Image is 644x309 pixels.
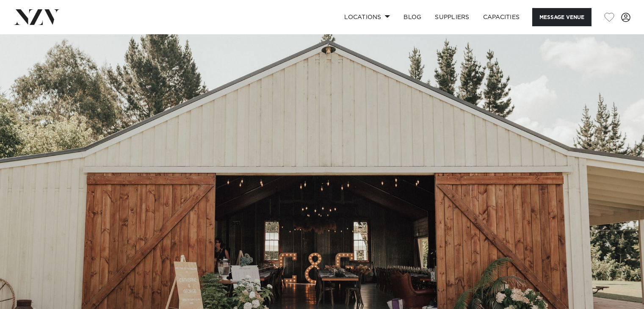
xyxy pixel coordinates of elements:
a: Capacities [476,8,527,26]
button: Message Venue [532,8,591,26]
img: nzv-logo.png [14,9,60,25]
a: BLOG [397,8,428,26]
a: SUPPLIERS [428,8,476,26]
a: Locations [337,8,397,26]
